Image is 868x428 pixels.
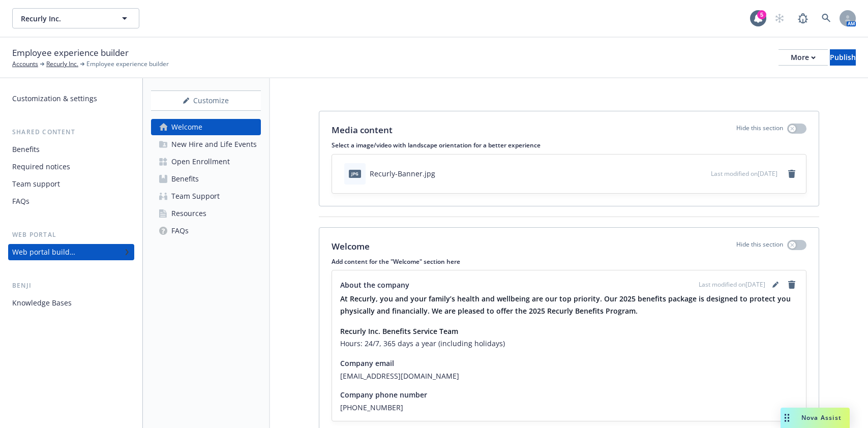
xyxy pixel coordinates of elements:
button: Customize [151,90,261,111]
span: jpg [349,170,361,177]
p: Add content for the "Welcome" section here [332,257,806,266]
a: Team Support [151,188,261,204]
strong: Recurly Inc. Benefits Service Team [340,326,458,336]
a: Benefits [151,171,261,187]
div: Required notices [12,159,70,175]
button: Recurly Inc. [12,8,139,28]
span: Last modified on [DATE] [711,169,777,178]
span: Recurly Inc. [21,13,109,24]
div: Shared content [8,127,134,137]
strong: At Recurly, you and your family’s health and wellbeing are our top priority. Our 2025 benefits pa... [340,294,791,316]
button: Publish [830,49,856,66]
p: Hide this section [736,240,783,253]
span: About the company [340,280,409,290]
span: Employee experience builder [12,46,129,59]
div: Benji [8,281,134,291]
span: Company phone number [340,389,427,400]
button: preview file [698,168,707,179]
div: FAQs [12,193,29,209]
div: Open Enrollment [171,154,230,170]
p: Hide this section [736,124,783,137]
span: Nova Assist [801,413,842,422]
a: Welcome [151,119,261,135]
a: Web portal builder [8,244,134,260]
div: 5 [757,10,766,19]
a: Resources [151,205,261,222]
span: Employee experience builder [86,59,169,69]
div: More [791,50,816,65]
a: New Hire and Life Events [151,136,261,152]
div: Team Support [171,188,220,204]
a: Start snowing [769,8,790,28]
a: FAQs [8,193,134,209]
span: Last modified on [DATE] [699,280,765,289]
div: Team support [12,176,60,192]
a: Open Enrollment [151,154,261,170]
button: More [779,49,828,66]
a: remove [786,168,798,180]
div: Resources [171,205,206,222]
div: Welcome [171,119,202,135]
a: Knowledge Bases [8,295,134,311]
a: editPencil [769,279,782,291]
div: Web portal builder [12,244,75,260]
div: FAQs [171,223,189,239]
a: Customization & settings [8,90,134,107]
p: Select a image/video with landscape orientation for a better experience [332,141,806,149]
a: Accounts [12,59,38,69]
div: New Hire and Life Events [171,136,257,152]
p: Media content [332,124,393,137]
div: Drag to move [781,408,793,428]
a: FAQs [151,223,261,239]
div: Recurly-Banner.jpg [370,168,435,179]
a: Team support [8,176,134,192]
div: Benefits [171,171,199,187]
span: Company email [340,358,394,369]
h6: Hours: 24/7, 365 days a year (including holidays)​ [340,338,798,350]
span: [PHONE_NUMBER] [340,402,798,413]
a: remove [786,279,798,291]
div: Web portal [8,230,134,240]
div: Customize [151,91,261,110]
a: Search [816,8,836,28]
a: Required notices [8,159,134,175]
a: Recurly Inc. [46,59,78,69]
p: Welcome [332,240,370,253]
a: Benefits [8,141,134,158]
button: Nova Assist [781,408,850,428]
button: download file [681,168,690,179]
div: Knowledge Bases [12,295,72,311]
span: [EMAIL_ADDRESS][DOMAIN_NAME] [340,371,798,381]
div: Customization & settings [12,90,97,107]
div: Benefits [12,141,40,158]
a: Report a Bug [793,8,813,28]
